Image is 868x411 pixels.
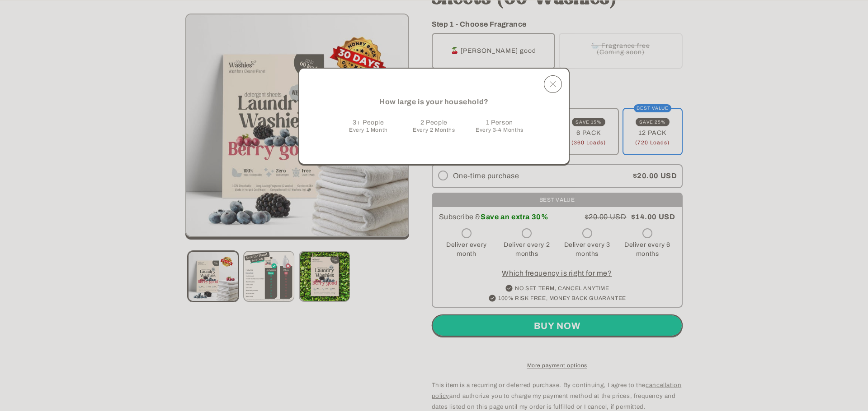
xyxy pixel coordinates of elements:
span: Every 3-4 Months [476,127,524,133]
span: 3+ People [353,119,384,127]
button: Close [544,75,562,93]
span: 2 People [420,119,448,127]
div: How large is your household? [379,96,489,109]
span: Every 1 Month [349,127,388,133]
span: 1 Person [486,119,513,127]
span: Every 2 Months [413,127,455,133]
